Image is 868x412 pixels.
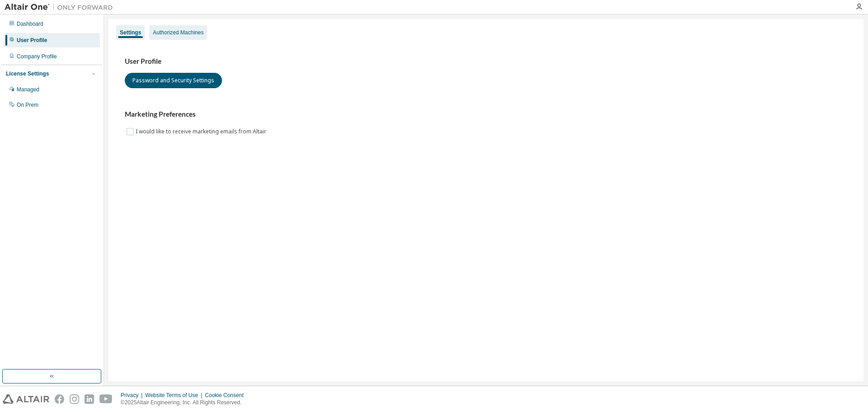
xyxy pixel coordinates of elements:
img: youtube.svg [99,394,113,404]
button: Password and Security Settings [125,73,222,88]
div: Dashboard [17,20,43,28]
h3: User Profile [125,57,847,66]
img: linkedin.svg [85,394,94,404]
div: On Prem [17,101,38,109]
div: Cookie Consent [205,392,249,399]
p: © 2025 Altair Engineering, Inc. All Rights Reserved. [121,399,249,407]
div: License Settings [6,70,49,77]
div: Website Terms of Use [145,392,205,399]
div: Managed [17,86,39,93]
div: User Profile [17,37,47,44]
img: altair_logo.svg [3,394,49,404]
img: facebook.svg [55,394,64,404]
div: Settings [120,29,141,36]
img: Altair One [5,3,118,12]
label: I would like to receive marketing emails from Altair [136,126,268,137]
h3: Marketing Preferences [125,110,847,119]
div: Privacy [121,392,145,399]
div: Company Profile [17,53,57,60]
img: instagram.svg [70,394,79,404]
div: Authorized Machines [153,29,203,36]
